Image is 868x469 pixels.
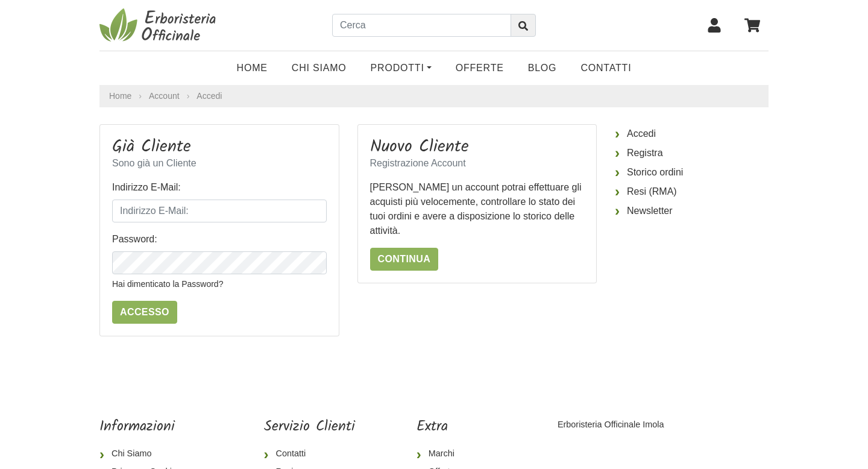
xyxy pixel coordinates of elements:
h3: Già Cliente [112,137,327,157]
a: Marchi [417,445,496,463]
a: Blog [516,56,569,80]
a: Registra [615,143,769,163]
label: Password: [112,232,157,247]
a: Erboristeria Officinale Imola [558,420,664,429]
img: Erboristeria Officinale [99,7,220,43]
a: Contatti [264,445,355,463]
a: Hai dimenticato la Password? [112,279,223,289]
a: Prodotti [359,56,444,80]
h5: Servizio Clienti [264,418,355,436]
nav: breadcrumb [99,85,769,107]
a: Chi Siamo [99,445,202,463]
a: Newsletter [615,201,769,221]
a: Resi (RMA) [615,182,769,201]
a: Chi Siamo [280,56,359,80]
a: Storico ordini [615,163,769,182]
input: Indirizzo E-Mail: [112,200,327,222]
a: OFFERTE [444,56,516,80]
a: Contatti [568,56,643,80]
a: Home [225,56,280,80]
h5: Informazioni [99,418,202,436]
p: Registrazione Account [370,156,585,171]
a: Accedi [615,124,769,143]
p: Sono già un Cliente [112,156,327,171]
input: Accesso [112,301,177,324]
p: [PERSON_NAME] un account potrai effettuare gli acquisti più velocemente, controllare lo stato dei... [370,180,585,238]
a: Accedi [197,91,222,101]
a: Continua [370,248,439,271]
h5: Extra [417,418,496,436]
a: Account [149,90,180,102]
h3: Nuovo Cliente [370,137,585,157]
a: Home [109,90,131,102]
label: Indirizzo E-Mail: [112,180,181,195]
input: Cerca [332,14,511,37]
